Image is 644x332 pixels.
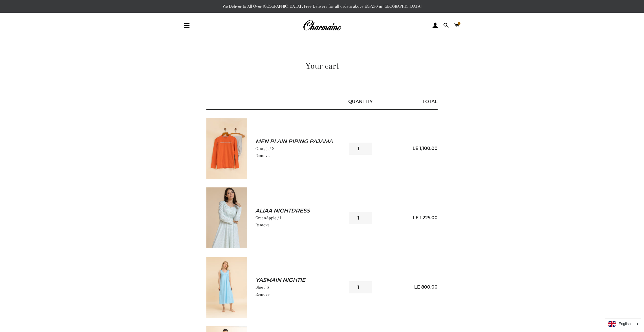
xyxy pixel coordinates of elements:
[206,118,247,179] img: Men Plain Piping Pajama - Orange / S
[413,146,438,151] span: LE 1,100.00
[376,98,438,105] div: Total
[619,322,631,326] i: English
[255,138,336,145] a: Men Plain Piping Pajama
[414,284,438,290] span: LE 800.00
[206,61,438,72] h1: Your cart
[255,214,345,222] p: GreenApple / L
[255,153,270,158] a: Remove
[255,292,270,297] a: Remove
[345,98,376,105] div: Quantity
[206,257,247,318] img: Yasmain Nightie - Blue / S
[255,145,345,152] p: Orange / S
[608,321,638,327] a: English
[255,284,345,291] p: Blue / S
[255,276,336,284] a: Yasmain Nightie
[255,207,336,215] a: Aliaa Nightdress
[413,215,438,220] span: LE 1,225.00
[206,187,247,248] img: Aliaa Nightdress - GreenApple / L
[303,19,341,32] img: Charmaine Egypt
[255,222,270,227] a: Remove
